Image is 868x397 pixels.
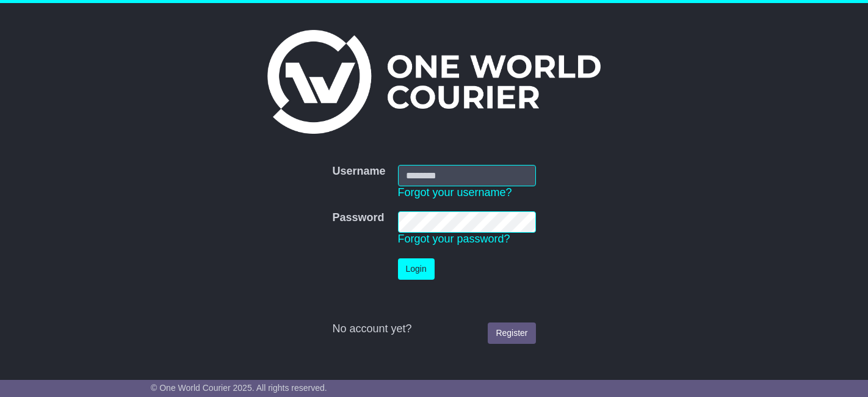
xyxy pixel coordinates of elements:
[398,233,510,245] a: Forgot your password?
[332,322,535,336] div: No account yet?
[267,30,601,134] img: One World
[488,322,535,344] a: Register
[398,186,512,198] a: Forgot your username?
[151,383,327,393] span: © One World Courier 2025. All rights reserved.
[332,211,384,225] label: Password
[332,165,385,178] label: Username
[398,258,435,280] button: Login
